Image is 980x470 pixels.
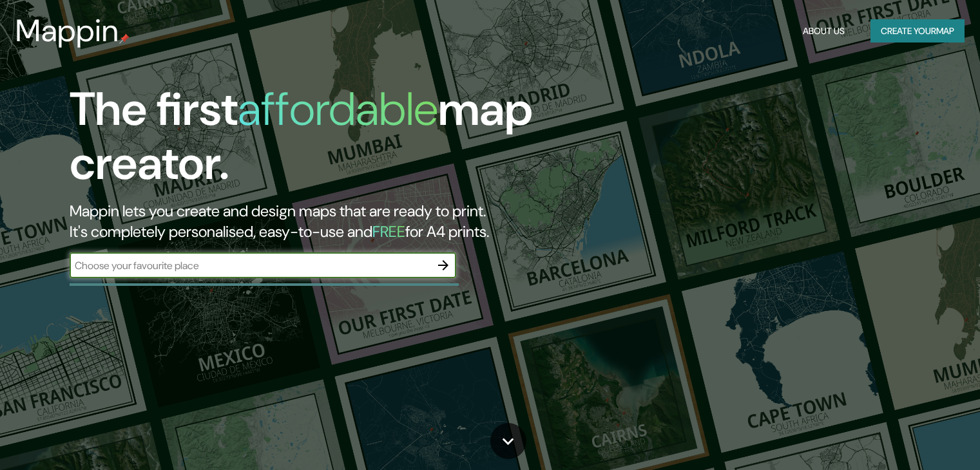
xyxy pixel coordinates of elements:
h3: Mappin [15,13,119,49]
h5: FREE [372,221,405,241]
h1: affordable [238,79,438,139]
h1: The first map creator. [70,82,560,201]
h2: Mappin lets you create and design maps that are ready to print. It's completely personalised, eas... [70,201,560,242]
button: About Us [798,19,850,43]
input: Choose your favourite place [70,258,430,273]
img: mappin-pin [119,33,130,44]
button: Create yourmap [870,19,965,43]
